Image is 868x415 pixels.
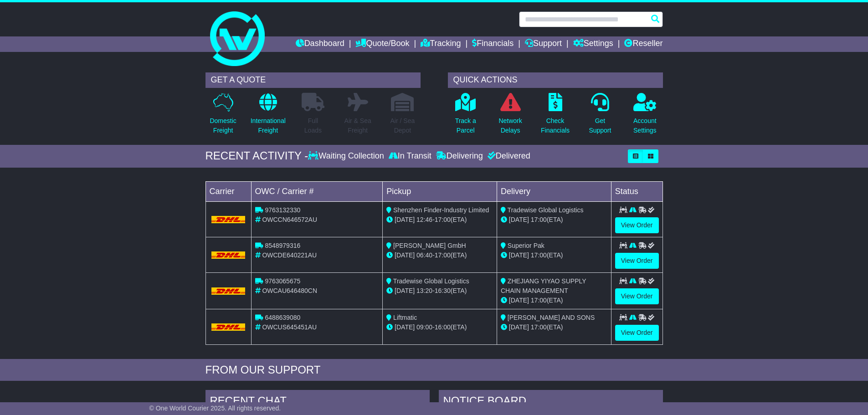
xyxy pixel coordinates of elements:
[633,116,657,135] p: Account Settings
[434,151,485,161] div: Delivering
[386,286,493,296] div: - (ETA)
[262,216,317,223] span: OWCCN646572AU
[501,296,607,305] div: (ETA)
[210,116,236,135] p: Domestic Freight
[205,181,251,201] td: Carrier
[211,323,246,331] img: DHL.png
[498,92,522,140] a: NetworkDelays
[386,251,493,260] div: - (ETA)
[395,216,415,223] span: [DATE]
[497,181,611,201] td: Delivery
[485,151,530,161] div: Delivered
[435,323,451,331] span: 16:00
[355,36,409,52] a: Quote/Book
[390,116,415,135] p: Air / Sea Depot
[416,287,432,294] span: 13:20
[439,390,663,415] div: NOTICE BOARD
[509,216,529,223] span: [DATE]
[448,72,663,88] div: QUICK ACTIONS
[386,215,493,225] div: - (ETA)
[540,92,570,140] a: CheckFinancials
[308,151,386,161] div: Waiting Collection
[615,217,659,233] a: View Order
[393,206,489,214] span: Shenzhen Finder-Industry Limited
[498,116,522,135] p: Network Delays
[395,251,415,259] span: [DATE]
[393,242,466,249] span: [PERSON_NAME] GmbH
[509,297,529,304] span: [DATE]
[265,277,300,285] span: 9763065675
[205,149,308,163] div: RECENT ACTIVITY -
[531,251,547,259] span: 17:00
[416,323,432,331] span: 09:00
[149,405,281,412] span: © One World Courier 2025. All rights reserved.
[615,253,659,269] a: View Order
[508,242,544,249] span: Superior Pak
[509,323,529,331] span: [DATE]
[416,251,432,259] span: 06:40
[501,277,586,294] span: ZHEJIANG YIYAO SUPPLY CHAIN MANAGEMENT
[421,36,461,52] a: Tracking
[435,216,451,223] span: 17:00
[615,288,659,304] a: View Order
[211,251,246,259] img: DHL.png
[211,287,246,295] img: DHL.png
[251,181,383,201] td: OWC / Carrier #
[573,36,613,52] a: Settings
[262,287,317,294] span: OWCAU646480CN
[508,314,595,321] span: [PERSON_NAME] AND SONS
[615,325,659,341] a: View Order
[265,314,300,321] span: 6488639080
[265,242,300,249] span: 8548979316
[383,181,497,201] td: Pickup
[509,251,529,259] span: [DATE]
[251,116,286,135] p: International Freight
[624,36,663,52] a: Reseller
[435,251,451,259] span: 17:00
[296,36,344,52] a: Dashboard
[588,92,611,140] a: GetSupport
[531,323,547,331] span: 17:00
[265,206,300,214] span: 9763132330
[393,314,417,321] span: Liftmatic
[205,72,421,88] div: GET A QUOTE
[541,116,570,135] p: Check Financials
[205,364,663,377] div: FROM OUR SUPPORT
[501,323,607,332] div: (ETA)
[455,92,477,140] a: Track aParcel
[633,92,657,140] a: AccountSettings
[209,92,236,140] a: DomesticFreight
[508,206,584,214] span: Tradewise Global Logistics
[611,181,663,201] td: Status
[205,390,430,415] div: RECENT CHAT
[211,216,246,223] img: DHL.png
[302,116,324,135] p: Full Loads
[262,251,317,259] span: OWCDE640221AU
[386,323,493,332] div: - (ETA)
[435,287,451,294] span: 16:30
[250,92,286,140] a: InternationalFreight
[525,36,562,52] a: Support
[455,116,476,135] p: Track a Parcel
[262,323,317,331] span: OWCUS645451AU
[395,323,415,331] span: [DATE]
[531,297,547,304] span: 17:00
[589,116,611,135] p: Get Support
[395,287,415,294] span: [DATE]
[531,216,547,223] span: 17:00
[344,116,371,135] p: Air & Sea Freight
[416,216,432,223] span: 12:46
[501,251,607,260] div: (ETA)
[386,151,434,161] div: In Transit
[501,215,607,225] div: (ETA)
[472,36,514,52] a: Financials
[393,277,469,285] span: Tradewise Global Logistics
